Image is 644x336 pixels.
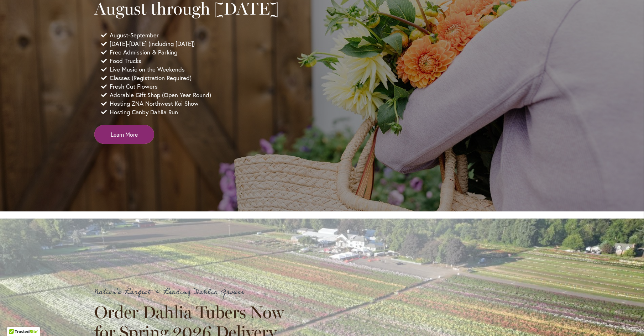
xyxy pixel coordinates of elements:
[111,130,138,138] span: Learn More
[110,99,199,108] span: Hosting ZNA Northwest Koi Show
[110,74,192,82] span: Classes (Registration Required)
[110,65,185,74] span: Live Music on the Weekends
[110,40,195,48] span: [DATE]-[DATE] (including [DATE])
[110,82,158,91] span: Fresh Cut Flowers
[110,48,177,57] span: Free Admission & Parking
[110,31,159,40] span: August-September
[110,57,141,65] span: Food Trucks
[110,108,178,116] span: Hosting Canby Dahlia Run
[94,286,290,298] p: Nation's Largest & Leading Dahlia Grower
[94,125,154,144] a: Learn More
[110,91,211,99] span: Adorable Gift Shop (Open Year Round)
